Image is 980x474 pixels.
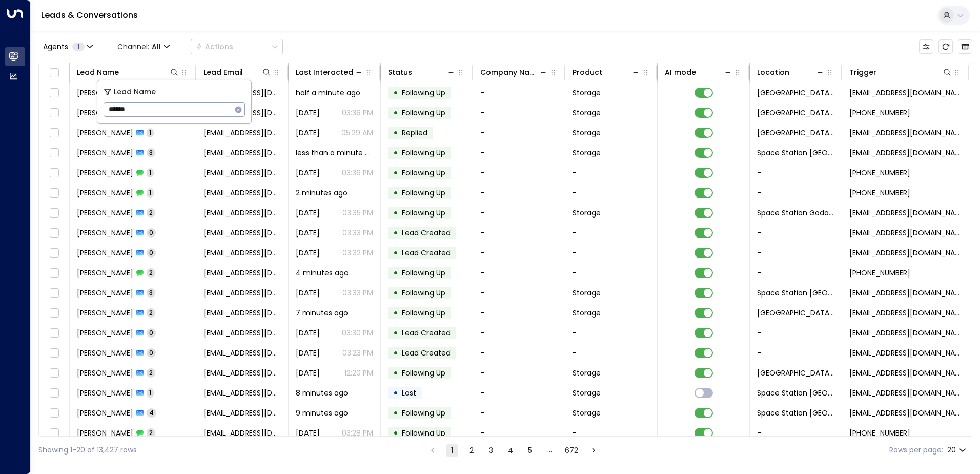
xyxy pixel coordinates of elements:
div: Button group with a nested menu [191,39,283,54]
span: alecmirando@gmail.com [203,328,281,338]
span: leads@space-station.co.uk [849,408,962,418]
span: +447823538732 [849,268,910,278]
div: • [393,304,398,322]
div: Location [757,66,789,78]
span: 4 minutes ago [296,268,349,278]
td: - [473,363,565,383]
span: 2 [147,308,155,317]
div: AI mode [665,66,733,78]
div: Product [573,66,602,78]
div: • [393,264,398,282]
span: Following Up [402,268,445,278]
span: 7 minutes ago [296,308,348,318]
span: alecmirando@gmail.com [203,368,281,378]
td: - [750,263,842,283]
span: Toggle select row [48,327,60,340]
span: 1 [147,168,154,177]
span: Toggle select row [48,407,60,420]
span: Toggle select row [48,247,60,260]
span: Lost [402,388,416,398]
span: Following Up [402,168,445,178]
span: leads@space-station.co.uk [849,308,962,318]
td: - [473,103,565,123]
td: - [473,223,565,243]
button: Go to next page [587,444,600,457]
button: Actions [191,39,283,54]
span: Christopher Cunningham [77,428,133,438]
div: • [393,284,398,302]
span: alecmirando@gmail.com [203,348,281,358]
span: Christopher Cunningham [77,408,133,418]
a: Leads & Conversations [41,9,138,21]
span: All [152,43,161,51]
span: Toggle select row [48,427,60,440]
button: Customize [919,39,933,54]
span: 9 minutes ago [296,408,348,418]
span: Space Station Brentford [757,288,834,298]
span: Sep 21, 2025 [296,108,320,118]
td: - [565,243,658,263]
nav: pagination navigation [426,444,600,457]
span: Storage [573,368,601,378]
span: Alec Mirando [77,308,133,318]
span: Following Up [402,408,445,418]
span: Chloe Newby-Smith [77,388,133,398]
p: 05:29 AM [341,128,373,138]
td: - [750,223,842,243]
span: 1 [72,43,85,51]
span: leads@space-station.co.uk [849,88,962,98]
td: - [473,203,565,223]
span: a.kelly5@yahoo.co.uk [203,208,281,218]
span: David Daniels [77,128,133,138]
div: • [393,244,398,262]
span: 4 [147,408,156,417]
div: Location [757,66,825,78]
span: leads@space-station.co.uk [849,248,962,258]
span: Toggle select row [48,127,60,140]
span: Yesterday [296,368,320,378]
td: - [473,343,565,363]
span: Space Station Kilburn [757,308,834,318]
span: 3 [147,148,155,157]
td: - [750,323,842,343]
td: - [565,163,658,183]
p: 03:32 PM [342,248,373,258]
span: Lead Created [402,348,451,358]
span: leads@space-station.co.uk [849,288,962,298]
span: Alec Mirando [77,348,133,358]
button: Agents1 [38,39,96,54]
span: 1 [147,388,154,397]
td: - [473,183,565,203]
div: Lead Email [203,66,272,78]
div: • [393,104,398,122]
span: l_kastrati@hotmail.com [203,148,281,158]
span: Space Station Uxbridge [757,88,834,98]
label: Rows per page: [889,445,943,456]
span: Toggle select row [48,87,60,100]
span: dacdaniels63@hotmail.co.uk [203,128,281,138]
div: Company Name [480,66,548,78]
div: Trigger [849,66,952,78]
span: Storage [573,288,601,298]
div: Actions [195,42,233,51]
span: Yesterday [296,348,320,358]
span: 1 [147,188,154,197]
span: Yesterday [296,328,320,338]
p: 03:23 PM [342,348,373,358]
span: Following Up [402,188,445,198]
p: 03:36 PM [342,108,373,118]
span: a.kelly5@yahoo.co.uk [203,248,281,258]
td: - [565,223,658,243]
span: Alec Mirando [77,368,133,378]
div: AI mode [665,66,696,78]
span: 2 [147,208,155,217]
td: - [473,283,565,303]
span: Space Station Uxbridge [757,128,834,138]
span: Following Up [402,148,445,158]
span: Storage [573,308,601,318]
div: • [393,364,398,382]
span: Following Up [402,208,445,218]
div: • [393,184,398,202]
span: Lead Name [114,86,156,98]
span: half a minute ago [296,88,360,98]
